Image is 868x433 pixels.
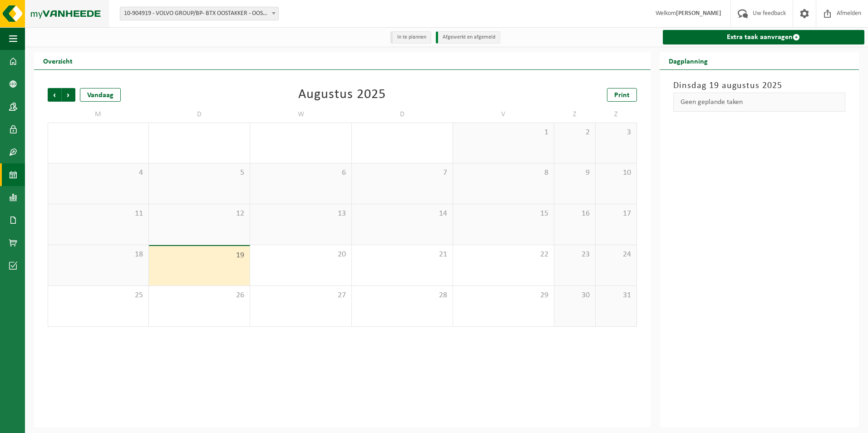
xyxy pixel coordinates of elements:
span: 13 [255,209,346,219]
span: 24 [600,250,632,260]
a: Print [607,88,637,102]
span: 2 [559,128,591,138]
span: 9 [559,168,591,178]
span: 6 [255,168,346,178]
span: 16 [559,209,591,219]
div: Vandaag [80,88,121,102]
span: 26 [153,290,245,300]
span: 30 [559,290,591,300]
div: Augustus 2025 [298,88,386,102]
span: 10-904919 - VOLVO GROUP/BP- BTX OOSTAKKER - OOSTAKKER [120,7,279,20]
span: 27 [255,290,346,300]
span: 29 [458,290,549,300]
td: D [352,106,453,123]
td: D [149,106,250,123]
span: 28 [356,290,448,300]
li: In te plannen [390,31,431,44]
span: 22 [458,250,549,260]
span: 19 [153,251,245,261]
span: 25 [53,290,144,300]
span: 23 [559,250,591,260]
span: 10 [600,168,632,178]
span: 15 [458,209,549,219]
span: 18 [53,250,144,260]
span: Vorige [48,88,61,102]
span: 12 [153,209,245,219]
td: Z [596,106,637,123]
a: Extra taak aanvragen [663,30,864,44]
span: 1 [458,128,549,138]
span: 14 [356,209,448,219]
span: Print [614,92,630,99]
span: 21 [356,250,448,260]
td: Z [554,106,596,123]
span: Volgende [62,88,75,102]
h2: Overzicht [34,52,82,69]
td: M [48,106,149,123]
strong: [PERSON_NAME] [676,10,721,17]
li: Afgewerkt en afgemeld [436,31,500,44]
span: 17 [600,209,632,219]
span: 11 [53,209,144,219]
span: 7 [356,168,448,178]
h2: Dagplanning [660,52,717,69]
span: 5 [153,168,245,178]
td: W [250,106,351,123]
h3: Dinsdag 19 augustus 2025 [673,79,845,93]
td: V [453,106,554,123]
div: Geen geplande taken [673,93,845,112]
span: 3 [600,128,632,138]
span: 31 [600,290,632,300]
span: 20 [255,250,346,260]
span: 8 [458,168,549,178]
span: 10-904919 - VOLVO GROUP/BP- BTX OOSTAKKER - OOSTAKKER [120,7,278,20]
span: 4 [53,168,144,178]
